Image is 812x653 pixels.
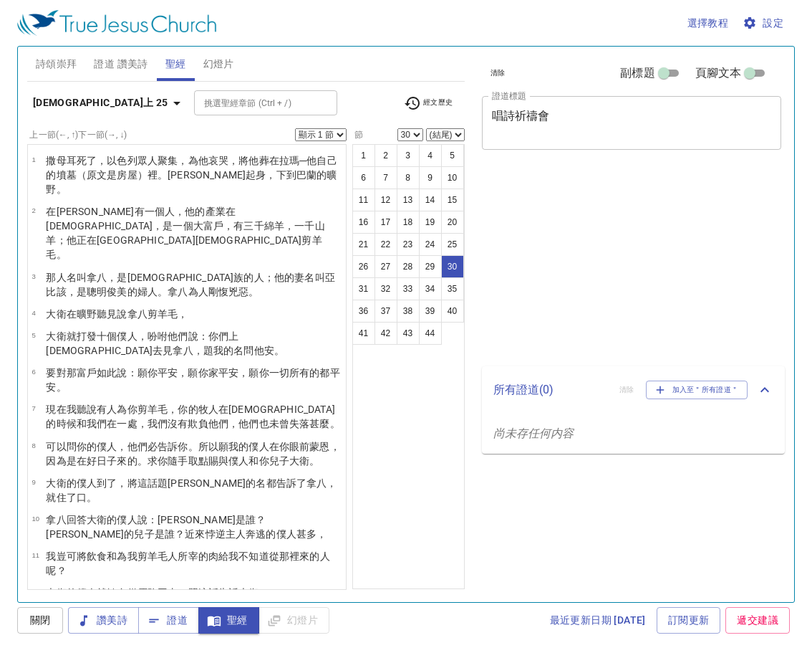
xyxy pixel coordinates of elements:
wh8034: 拿八 [46,272,334,297]
button: 18 [397,211,420,234]
img: True Jesus Church [17,10,216,36]
button: 19 [419,211,442,234]
p: 大衛 [46,307,188,321]
wh7965: ，願你家 [46,367,339,393]
wh2015: 從原路 [127,587,269,599]
p: 要對那富戶如此說 [46,366,342,394]
span: 3 [32,272,35,280]
wh935: 拿八 [173,345,284,356]
button: 13 [397,189,420,211]
button: 35 [441,277,464,300]
wh582: 呢？ [46,565,66,576]
wh1732: 的僕人 [46,477,337,503]
button: 清除 [482,65,514,82]
button: 24 [419,233,442,256]
span: 最近更新日期 [DATE] [550,611,646,629]
textarea: 唱詩祈禱會 [492,109,772,136]
span: 聖經 [210,611,248,629]
span: 遞交建議 [737,611,778,629]
wh8034: 都告訴了 [46,477,337,503]
button: 經文歷史 [395,92,462,114]
wh6485: 甚麼 [309,418,339,429]
wh1419: ，有三 [46,220,324,260]
button: 43 [397,322,420,345]
span: 6 [32,368,35,376]
wh8389: 的婦人 [127,286,259,297]
span: 證道 讚美詩 [94,55,148,73]
button: 25 [441,233,464,256]
wh505: 山羊 [46,220,324,260]
button: 36 [352,300,375,323]
wh7971: 十個 [46,330,284,356]
wh5046: 大衛 [238,587,269,599]
button: 2 [374,144,397,167]
button: [DEMOGRAPHIC_DATA]上 25 [27,90,191,116]
input: Type Bible Reference [198,95,309,111]
span: 清除 [490,67,506,80]
wh1732: 的僕人 [67,587,269,599]
wh3760: 的時候 [46,418,339,429]
wh5288: ，吩咐他們說 [46,330,284,356]
wh1494: ，你的牧人 [46,404,339,429]
wh1732: 就打發 [46,330,284,356]
wh8085: 說拿八 [117,308,188,320]
wh6629: 。 [57,249,67,260]
span: 經文歷史 [404,95,453,112]
b: [DEMOGRAPHIC_DATA]上 25 [33,94,168,112]
button: 加入至＂所有證道＂ [646,381,748,399]
wh5650: 甚多 [296,528,327,540]
wh7414: ─他自己的墳墓（原文是房屋 [46,155,337,195]
wh4325: 食 [46,550,329,576]
button: 14 [419,189,442,211]
a: 遞交建議 [725,607,790,634]
button: 28 [397,255,420,278]
wh113: 奔逃的僕人 [246,528,327,540]
wh5594: ，將他葬在 [46,155,337,195]
wh4191: ，以色列 [46,155,337,195]
button: 34 [419,277,442,300]
span: 9 [32,478,35,486]
span: 12 [32,588,39,596]
wh6629: ，一千 [46,220,324,260]
i: 尚未存任何内容 [493,426,574,440]
wh559: ：願你平安 [46,367,339,393]
wh1732: 。 [259,587,269,599]
wh5927: [DEMOGRAPHIC_DATA] [46,345,284,356]
button: 42 [374,322,397,345]
div: 所有證道(0)清除加入至＂所有證道＂ [482,366,786,414]
wh1696: 拿八 [46,477,337,503]
span: 7 [32,404,35,412]
wh4611: 剛愎 [208,286,259,297]
button: 22 [374,233,397,256]
button: 26 [352,255,375,278]
span: 10 [32,515,39,523]
wh6235: 僕人 [46,330,284,356]
p: 在[PERSON_NAME] [46,204,342,262]
wh3637: 他們，他們也未曾失落 [208,418,340,429]
p: 那人 [46,270,342,299]
wh4057: 。 [57,183,67,195]
button: 30 [441,255,464,278]
button: 證道 [138,607,199,634]
wh5795: ；他正在[GEOGRAPHIC_DATA][DEMOGRAPHIC_DATA] [46,234,322,260]
wh376: ，他的產業 [46,206,324,260]
button: 7 [374,166,397,189]
wh3899: 和為我剪羊毛人 [46,550,329,576]
button: 40 [441,300,464,323]
wh5414: 僕人 [228,455,319,467]
button: 38 [397,300,420,323]
button: 4 [419,144,442,167]
p: 撒母耳 [46,153,342,196]
wh1004: ）裡。[PERSON_NAME] [46,169,337,195]
wh7969: 千 [46,220,324,260]
wh1121: 是誰？近來 [155,528,327,540]
wh1121: 大衛 [289,455,319,467]
wh6629: ， [178,308,188,320]
wh376: 名叫 [46,272,334,297]
a: 訂閱更新 [657,607,721,634]
iframe: from-child [476,165,723,361]
p: 所有證道 ( 0 ) [493,381,608,399]
wh5117: 。 [87,492,97,503]
wh1494: 所宰 [46,550,329,576]
button: 1 [352,144,375,167]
